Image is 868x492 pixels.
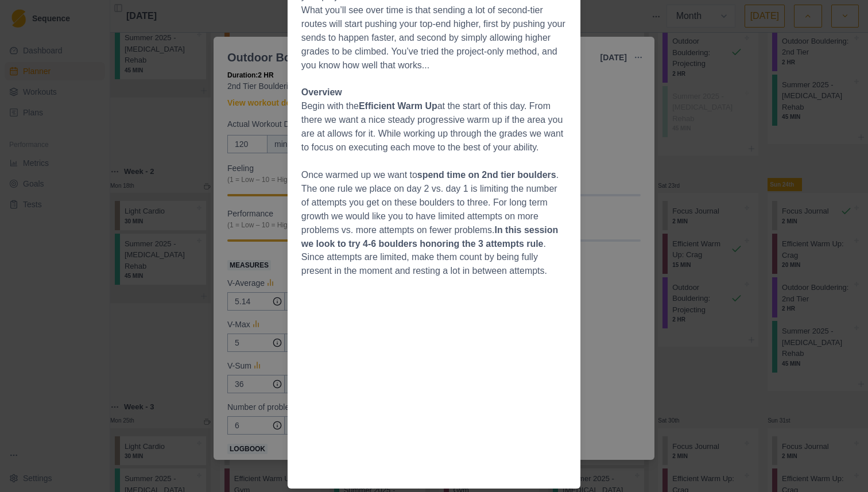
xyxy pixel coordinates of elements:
strong: Overview [301,88,342,98]
strong: In this session we look to try 4-6 boulders honoring the 3 attempts rule [301,225,558,249]
p: Begin with the at the start of this day. From there we want a nice steady progressive warm up if ... [301,99,567,154]
p: What you’ll see over time is that sending a lot of second-tier routes will start pushing your top... [301,3,567,72]
strong: spend time on 2nd tier boulders [417,170,556,180]
strong: Efficient Warm Up [359,101,437,111]
p: Once warmed up we want to . The one rule we place on day 2 vs. day 1 is limiting the number of at... [301,168,567,278]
